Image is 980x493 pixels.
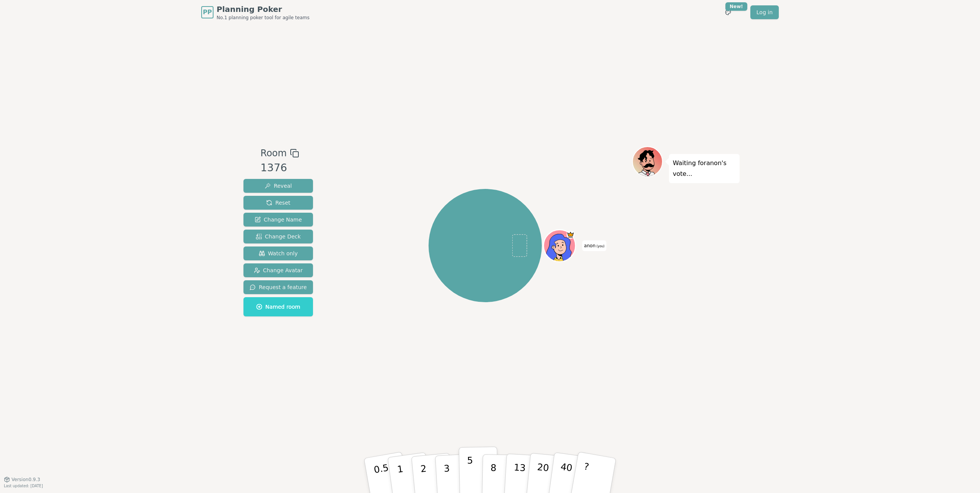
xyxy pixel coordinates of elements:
span: Named room [256,303,300,311]
span: anon is the host [566,231,574,239]
span: PP [203,8,212,17]
a: Log in [750,5,779,19]
span: Request a feature [250,283,307,291]
span: No.1 planning poker tool for agile teams [217,15,310,21]
span: Room [260,146,286,160]
span: Reset [266,199,290,207]
div: 1376 [260,160,299,176]
span: Change Avatar [254,266,303,274]
button: Change Name [243,213,313,227]
button: Request a feature [243,280,313,294]
button: Change Avatar [243,263,313,277]
span: (you) [596,245,605,248]
button: Watch only [243,246,313,260]
button: Change Deck [243,230,313,243]
span: Reveal [265,182,292,190]
button: New! [721,5,735,19]
span: Change Deck [256,233,301,240]
a: PPPlanning PokerNo.1 planning poker tool for agile teams [201,4,310,21]
span: Watch only [259,250,298,257]
span: Last updated: [DATE] [4,484,43,488]
p: Waiting for anon 's vote... [673,158,736,179]
button: Reset [243,196,313,210]
button: Named room [243,297,313,316]
button: Reveal [243,179,313,193]
button: Click to change your avatar [545,231,574,261]
span: Version 0.9.3 [12,476,40,483]
span: Planning Poker [217,4,310,15]
span: Click to change your name [582,240,606,251]
span: Change Name [255,216,302,223]
button: Version0.9.3 [4,476,40,483]
div: New! [725,2,747,11]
